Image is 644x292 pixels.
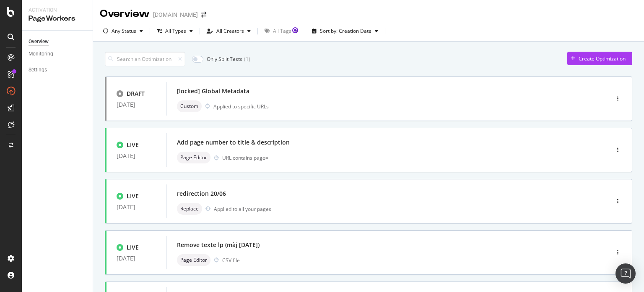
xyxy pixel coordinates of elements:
span: Custom [180,104,198,109]
div: CSV file [222,257,240,264]
div: Add page number to title & description [177,138,290,147]
button: All Types [153,24,196,38]
div: LIVE [127,192,139,200]
div: Sort by: Creation Date [320,29,371,34]
span: Replace [180,206,199,211]
div: Any Status [112,29,136,34]
div: LIVE [127,141,139,149]
a: Monitoring [29,50,87,58]
div: neutral label [177,203,202,215]
div: [DATE] [117,153,156,159]
div: [locked] Global Metadata [177,87,249,95]
div: [DATE] [117,101,156,108]
button: Sort by: Creation Date [309,24,382,38]
div: URL contains page= [222,154,574,161]
div: [DATE] [117,204,156,210]
div: [DATE] [117,255,156,262]
button: Any Status [100,24,146,38]
a: Settings [29,66,87,74]
div: Only Split Tests [207,55,242,63]
div: ( 1 ) [244,55,250,63]
div: Overview [29,37,49,46]
button: All Tags [261,24,301,38]
div: Tooltip anchor [291,26,299,34]
div: Applied to specific URLs [213,103,269,110]
div: Remove texte lp (màj [DATE]) [177,241,260,249]
div: Open Intercom Messenger [615,263,636,284]
div: neutral label [177,254,210,266]
div: Monitoring [29,50,53,58]
div: [DOMAIN_NAME] [153,11,198,19]
div: arrow-right-arrow-left [201,12,206,18]
div: PageWorkers [29,14,86,24]
div: neutral label [177,100,202,112]
div: LIVE [127,243,139,252]
div: DRAFT [127,89,145,98]
span: Page Editor [180,258,207,263]
div: redirection 20/06 [177,189,226,198]
div: neutral label [177,152,210,163]
div: All Creators [216,29,244,34]
button: All Creators [203,24,254,38]
div: All Types [165,29,186,34]
input: Search an Optimization [105,52,185,66]
button: Create Optimization [567,52,632,65]
div: Settings [29,66,47,74]
div: Applied to all your pages [214,205,271,213]
span: Page Editor [180,155,207,160]
div: Overview [100,7,150,21]
div: All Tags [273,29,291,34]
div: Create Optimization [579,55,626,62]
a: Overview [29,37,87,46]
div: Activation [29,7,86,14]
